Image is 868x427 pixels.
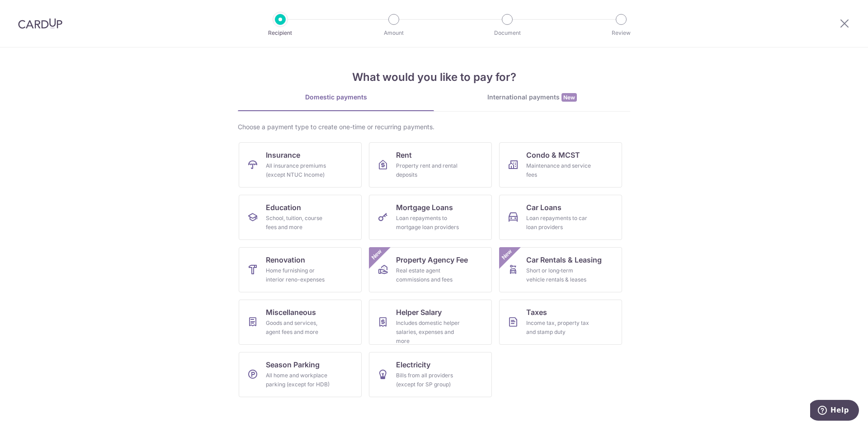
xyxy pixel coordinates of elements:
[526,254,602,265] span: Car Rentals & Leasing
[369,142,492,188] a: RentProperty rent and rental deposits
[499,300,622,345] a: TaxesIncome tax, property tax and stamp duty
[266,266,331,284] div: Home furnishing or interior reno-expenses
[369,195,492,240] a: Mortgage LoansLoan repayments to mortgage loan providers
[396,319,461,346] div: Includes domestic helper salaries, expenses and more
[369,247,492,292] a: Property Agency FeeReal estate agent commissions and feesNew
[526,266,591,284] div: Short or long‑term vehicle rentals & leases
[266,319,331,337] div: Goods and services, agent fees and more
[239,300,362,345] a: MiscellaneousGoods and services, agent fees and more
[369,352,492,397] a: ElectricityBills from all providers (except for SP group)
[396,150,412,160] span: Rent
[239,352,362,397] a: Season ParkingAll home and workplace parking (except for HDB)
[247,28,314,38] p: Recipient
[396,202,453,213] span: Mortgage Loans
[561,93,577,102] span: New
[474,28,541,38] p: Document
[238,122,630,131] div: Choose a payment type to create one-time or recurring payments.
[526,202,561,213] span: Car Loans
[266,371,331,389] div: All home and workplace parking (except for HDB)
[18,18,62,29] img: CardUp
[360,28,427,38] p: Amount
[239,142,362,188] a: InsuranceAll insurance premiums (except NTUC Income)
[526,319,591,337] div: Income tax, property tax and stamp duty
[499,247,622,292] a: Car Rentals & LeasingShort or long‑term vehicle rentals & leasesNew
[369,247,384,262] span: New
[396,307,442,318] span: Helper Salary
[396,266,461,284] div: Real estate agent commissions and fees
[434,93,630,102] div: International payments
[526,161,591,179] div: Maintenance and service fees
[588,28,655,38] p: Review
[499,142,622,188] a: Condo & MCSTMaintenance and service fees
[526,307,547,318] span: Taxes
[266,359,320,370] span: Season Parking
[526,214,591,232] div: Loan repayments to car loan providers
[396,254,468,265] span: Property Agency Fee
[369,300,492,345] a: Helper SalaryIncludes domestic helper salaries, expenses and more
[500,247,514,262] span: New
[266,307,316,318] span: Miscellaneous
[396,371,461,389] div: Bills from all providers (except for SP group)
[266,214,331,232] div: School, tuition, course fees and more
[810,400,859,422] iframe: Opens a widget where you can find more information
[266,150,300,160] span: Insurance
[499,195,622,240] a: Car LoansLoan repayments to car loan providers
[526,150,580,160] span: Condo & MCST
[396,214,461,232] div: Loan repayments to mortgage loan providers
[238,93,434,102] div: Domestic payments
[266,254,305,265] span: Renovation
[396,359,430,370] span: Electricity
[396,161,461,179] div: Property rent and rental deposits
[239,247,362,292] a: RenovationHome furnishing or interior reno-expenses
[266,161,331,179] div: All insurance premiums (except NTUC Income)
[239,195,362,240] a: EducationSchool, tuition, course fees and more
[238,69,630,85] h4: What would you like to pay for?
[266,202,301,213] span: Education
